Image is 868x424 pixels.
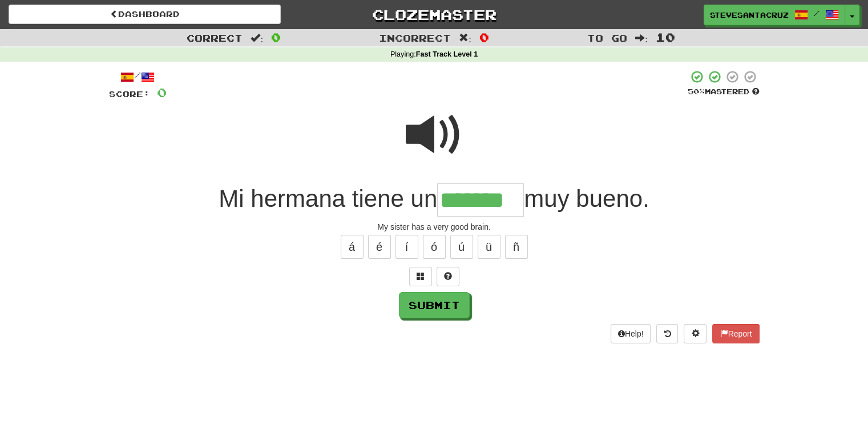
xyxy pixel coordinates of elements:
span: 0 [479,30,489,44]
span: : [635,33,648,43]
button: Report [712,324,759,343]
button: Single letter hint - you only get 1 per sentence and score half the points! alt+h [437,267,459,286]
div: / [109,70,167,84]
span: 50 % [688,87,705,96]
button: ó [423,235,446,259]
button: Help! [611,324,651,343]
span: / [814,9,819,17]
button: é [368,235,391,259]
span: To go [587,32,627,43]
a: Dashboard [9,5,281,24]
span: Correct [187,32,243,43]
button: ú [450,235,473,259]
span: Mi hermana tiene un [219,185,437,212]
button: á [341,235,364,259]
span: Score: [109,89,150,99]
button: í [395,235,418,259]
a: Clozemaster [298,5,570,25]
div: My sister has a very good brain. [109,221,760,233]
span: Incorrect [379,32,451,43]
span: 10 [656,30,675,44]
a: SteveSantaCruz / [704,5,845,25]
span: : [251,33,263,43]
span: SteveSantaCruz [710,10,789,20]
div: Mastered [688,87,760,97]
button: ü [478,235,500,259]
button: Round history (alt+y) [656,324,678,343]
span: muy bueno. [524,185,649,212]
button: Switch sentence to multiple choice alt+p [409,267,432,286]
button: Submit [399,292,470,318]
span: 0 [157,85,167,99]
span: : [459,33,471,43]
span: 0 [271,30,281,44]
button: ñ [505,235,528,259]
strong: Fast Track Level 1 [416,50,478,58]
